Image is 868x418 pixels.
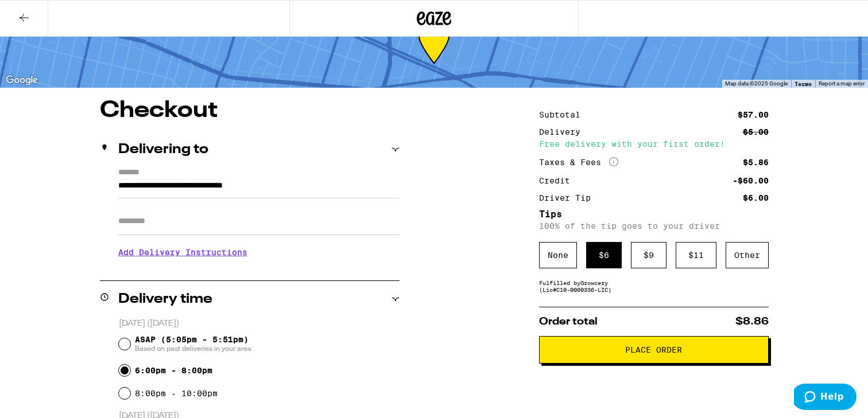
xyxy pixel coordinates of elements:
a: Open this area in Google Maps (opens a new window) [3,73,41,88]
span: ASAP (5:05pm - 5:51pm) [135,335,251,353]
span: Place Order [625,346,682,354]
label: 8:00pm - 10:00pm [135,389,218,398]
span: Order total [539,317,598,327]
span: $8.86 [735,317,769,327]
iframe: Opens a widget where you can find more information [794,384,857,412]
div: $ 11 [676,242,716,268]
a: Terms [795,80,812,87]
p: We'll contact you at [PHONE_NUMBER] when we arrive [118,265,400,275]
img: Google [3,73,41,88]
label: 6:00pm - 8:00pm [135,366,212,375]
div: Subtotal [539,111,588,119]
div: None [539,242,577,268]
button: Place Order [539,336,769,364]
div: $6.00 [743,194,769,202]
span: Based on past deliveries in your area [135,344,251,353]
div: $ 6 [586,242,622,268]
div: $ 9 [631,242,666,268]
div: Driver Tip [539,194,599,202]
p: [DATE] ([DATE]) [119,318,400,329]
h2: Delivery time [118,292,212,306]
div: $5.86 [743,158,769,166]
p: 100% of the tip goes to your driver [539,221,769,231]
div: Free delivery with your first order! [539,140,769,148]
h5: Tips [539,210,769,219]
div: $5.00 [743,128,769,136]
div: Fulfilled by Growcery (Lic# C10-0000336-LIC ) [539,279,769,293]
div: Other [726,242,769,268]
h3: Add Delivery Instructions [118,239,400,265]
div: Credit [539,177,578,185]
h2: Delivering to [118,143,208,157]
div: Delivery [539,128,588,136]
a: Report a map error [819,80,865,87]
div: $57.00 [738,111,769,119]
h1: Checkout [100,99,400,122]
span: Map data ©2025 Google [725,80,788,87]
div: -$60.00 [733,177,769,185]
div: Taxes & Fees [539,157,618,167]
